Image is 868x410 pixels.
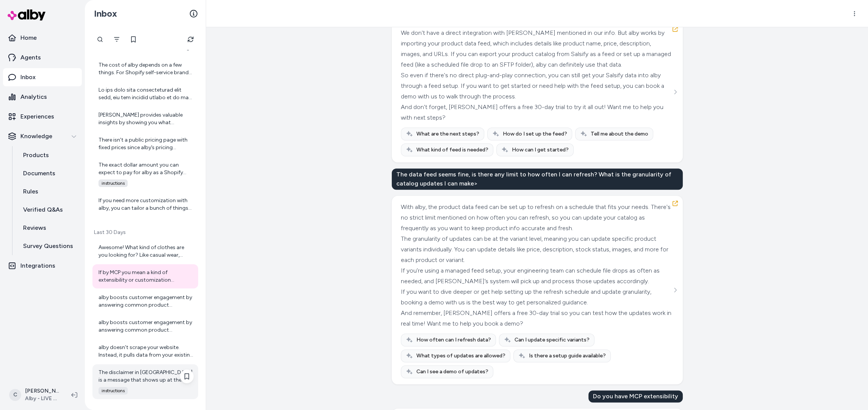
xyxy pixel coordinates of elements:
[23,151,49,160] p: Products
[3,48,82,67] a: Agents
[99,197,194,212] div: If you need more customization with alby, you can tailor a bunch of things to really match your b...
[3,108,82,126] a: Experiences
[99,294,194,309] div: alby boosts customer engagement by answering common product questions right on the product page i...
[92,157,198,192] a: The exact dollar amount you can expect to pay for alby as a Shopify brand depends on your store's...
[401,202,672,234] div: With alby, the product data feed can be set up to refresh on a schedule that fits your needs. The...
[671,87,680,97] button: See more
[515,336,590,344] span: Can I update specific variants?
[92,229,198,236] p: Last 30 Days
[401,308,672,329] div: And remember, [PERSON_NAME] offers a free 30-day trial so you can test how the updates work in re...
[16,146,82,164] a: Products
[401,102,672,123] div: And don't forget, [PERSON_NAME] offers a free 30-day trial to try it all out! Want me to help you...
[392,168,683,190] div: The data feed seems fine, is there any limit to how often I can refresh? What is the granularity ...
[401,265,672,287] div: If you’re using a managed feed setup, your engineering team can schedule file drops as often as n...
[9,389,21,401] span: C
[20,261,55,270] p: Integrations
[3,127,82,145] button: Knowledge
[23,205,63,214] p: Verified Q&As
[529,352,606,360] span: Is there a setup guide available?
[16,164,82,182] a: Documents
[23,187,38,196] p: Rules
[671,285,680,295] button: See more
[92,82,198,106] a: Lo ips dolo sita consecteturad elit sedd, eiu tem incidid utlabo et do mag aliq enima mini ven qu...
[401,70,672,102] div: So even if there's no direct plug-and-play connection, you can still get your Salsify data into a...
[16,182,82,201] a: Rules
[401,234,672,265] div: The granularity of updates can be at the variant level, meaning you can update specific product v...
[92,57,198,81] a: The cost of alby depends on a few things. For Shopify self-service brands, pricing is based on As...
[92,132,198,156] a: There isn’t a public pricing page with fixed prices since alby’s pricing depends on your site’s m...
[92,289,198,313] a: alby boosts customer engagement by answering common product questions right on the product page i...
[23,223,46,232] p: Reviews
[94,8,117,19] h2: Inbox
[401,28,672,70] div: We don't have a direct integration with [PERSON_NAME] mentioned in our info. But alby works by im...
[5,383,65,407] button: C[PERSON_NAME]Alby - LIVE on [DOMAIN_NAME]
[416,130,479,138] span: What are the next steps?
[20,73,36,82] p: Inbox
[99,86,194,101] div: Lo ips dolo sita consecteturad elit sedd, eiu tem incidid utlabo et do mag aliq enima mini ven qu...
[99,161,194,176] div: The exact dollar amount you can expect to pay for alby as a Shopify brand depends on your store's...
[16,219,82,237] a: Reviews
[401,287,672,308] div: If you want to dive deeper or get help setting up the refresh schedule and update granularity, bo...
[92,264,198,288] a: If by MCP you mean a kind of extensibility or customization platform for alby, we don’t have spec...
[20,53,41,62] p: Agents
[16,237,82,255] a: Survey Questions
[23,242,73,251] p: Survey Questions
[416,352,505,360] span: What types of updates are allowed?
[25,387,59,395] p: [PERSON_NAME]
[588,390,683,402] div: Do you have MCP extensibility
[3,88,82,106] a: Analytics
[92,364,198,399] a: The disclaimer in [GEOGRAPHIC_DATA] is a message that shows up at the bottom of the alby widget o...
[23,169,55,178] p: Documents
[416,368,488,376] span: Can I see a demo of updates?
[92,239,198,263] a: Awesome! What kind of clothes are you looking for? Like casual wear, formal, sportswear, or somet...
[503,130,567,138] span: How do I set up the feed?
[99,61,194,76] div: The cost of alby depends on a few things. For Shopify self-service brands, pricing is based on As...
[99,369,194,384] div: The disclaimer in [GEOGRAPHIC_DATA] is a message that shows up at the bottom of the alby widget o...
[16,201,82,219] a: Verified Q&As
[92,192,198,217] a: If you need more customization with alby, you can tailor a bunch of things to really match your b...
[99,387,128,394] span: instructions
[99,244,194,259] div: Awesome! What kind of clothes are you looking for? Like casual wear, formal, sportswear, or somet...
[8,9,45,20] img: alby Logo
[92,107,198,131] a: [PERSON_NAME] provides valuable insights by showing you what questions your customers are asking....
[416,336,491,344] span: How often can I refresh data?
[109,32,124,47] button: Filter
[99,269,194,284] div: If by MCP you mean a kind of extensibility or customization platform for alby, we don’t have spec...
[3,29,82,47] a: Home
[591,130,648,138] span: Tell me about the demo
[416,146,488,154] span: What kind of feed is needed?
[99,136,194,151] div: There isn’t a public pricing page with fixed prices since alby’s pricing depends on your site’s m...
[20,112,54,121] p: Experiences
[25,395,59,402] span: Alby - LIVE on [DOMAIN_NAME]
[3,257,82,275] a: Integrations
[3,68,82,86] a: Inbox
[99,319,194,334] div: alby boosts customer engagement by answering common product questions right on the product page i...
[99,344,194,359] div: alby doesn’t scrape your website. Instead, it pulls data from your existing product catalog and a...
[20,92,47,101] p: Analytics
[183,32,198,47] button: Refresh
[92,314,198,338] a: alby boosts customer engagement by answering common product questions right on the product page i...
[99,179,128,187] span: instructions
[99,111,194,126] div: [PERSON_NAME] provides valuable insights by showing you what questions your customers are asking....
[20,132,52,141] p: Knowledge
[92,339,198,363] a: alby doesn’t scrape your website. Instead, it pulls data from your existing product catalog and a...
[20,33,37,42] p: Home
[512,146,569,154] span: How can I get started?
